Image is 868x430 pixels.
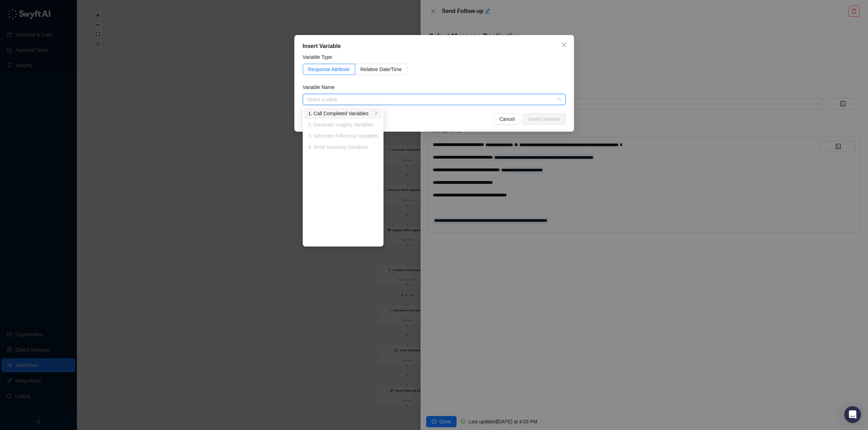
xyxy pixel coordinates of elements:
[308,121,378,129] div: 2. Generate Insights Variables
[304,130,382,141] li: 3. Generate Follow-up Variables
[561,42,567,48] span: close
[523,113,565,125] button: Insert Variable
[303,53,337,61] label: Variable Type
[500,115,515,123] span: Cancel
[308,143,378,151] div: 4. Send summary Variables
[308,110,373,117] div: 1. Call Completed Variables
[559,39,570,50] button: Close
[304,108,382,119] li: 1. Call Completed Variables
[308,67,350,72] span: Response Attribute
[374,111,378,115] span: right
[844,406,861,423] div: Open Intercom Messenger
[304,119,382,130] li: 2. Generate Insights Variables
[303,83,339,91] label: Variable Name
[360,67,402,72] span: Relative Date/Time
[304,141,382,153] li: 4. Send summary Variables
[303,42,566,50] div: Insert Variable
[308,132,378,140] div: 3. Generate Follow-up Variables
[494,113,521,125] button: Cancel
